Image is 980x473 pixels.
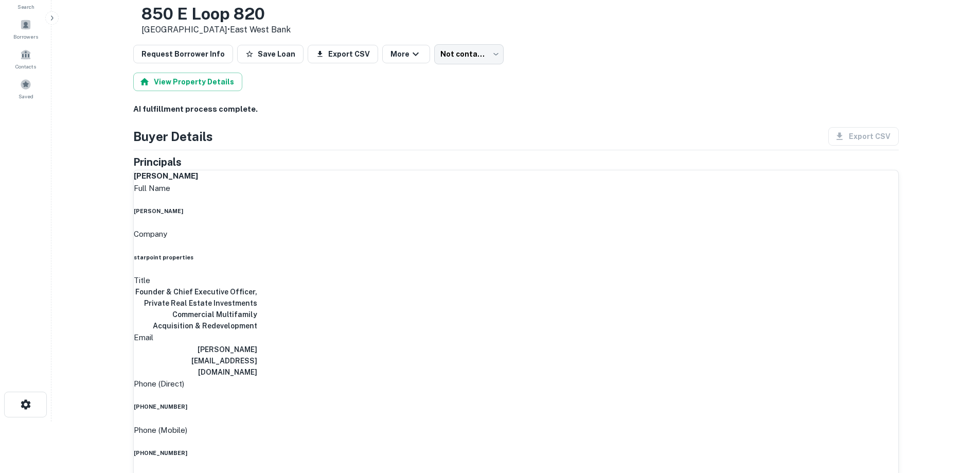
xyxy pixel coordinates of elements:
[133,45,233,63] button: Request Borrower Info
[134,253,898,261] h6: starpoint properties
[3,15,48,43] a: Borrowers
[133,127,213,146] h4: Buyer Details
[134,402,898,411] h6: [PHONE_NUMBER]
[15,62,36,71] span: Contacts
[134,228,898,240] p: Company
[17,3,34,11] span: Search
[134,182,898,195] p: Full Name
[133,154,182,170] h5: Principals
[134,286,257,331] h6: Founder & Chief Executive Officer, Private Real Estate Investments Commercial Multifamily Acquisi...
[134,331,898,344] p: Email
[308,45,378,63] button: Export CSV
[19,92,33,100] span: Saved
[3,75,48,102] a: Saved
[134,170,898,182] h6: [PERSON_NAME]
[134,274,898,287] p: Title
[230,25,291,34] a: East West Bank
[237,45,304,63] button: Save Loan
[133,73,242,91] button: View Property Details
[141,24,291,36] p: [GEOGRAPHIC_DATA] •
[3,45,48,73] a: Contacts
[929,391,980,440] iframe: Chat Widget
[382,45,430,63] button: More
[134,449,898,457] h6: [PHONE_NUMBER]
[133,103,899,115] h6: AI fulfillment process complete.
[134,344,257,378] h6: [PERSON_NAME][EMAIL_ADDRESS][DOMAIN_NAME]
[13,32,38,41] span: Borrowers
[134,207,898,215] h6: [PERSON_NAME]
[141,4,291,24] h3: 850 E Loop 820
[434,44,504,64] div: Not contacted
[134,424,187,436] p: Phone (Mobile)
[134,378,184,390] p: Phone (Direct)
